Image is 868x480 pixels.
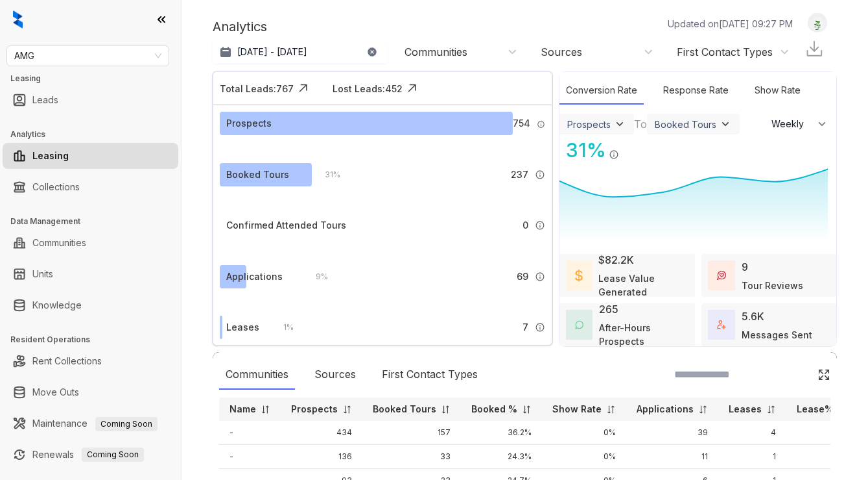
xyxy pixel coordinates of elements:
h3: Resident Operations [10,334,181,346]
span: 69 [517,270,528,284]
div: 31 % [559,136,606,165]
a: Collections [32,174,80,200]
div: Leases [226,320,259,335]
p: [DATE] - [DATE] [237,45,307,58]
li: Leads [3,87,178,113]
div: Prospects [226,116,272,131]
img: SearchIcon [790,369,801,380]
img: sorting [522,405,532,414]
p: Prospects [291,403,338,416]
td: 39 [626,421,718,445]
img: LeaseValue [575,269,583,282]
td: 1 [718,445,786,469]
li: Communities [3,230,178,256]
p: Name [229,403,256,416]
img: ViewFilterArrow [719,118,732,131]
td: 11 [626,445,718,469]
img: sorting [342,405,352,414]
div: 5.6K [742,309,764,324]
div: 9 % [303,270,328,284]
span: Coming Soon [82,448,144,462]
td: - [219,445,281,469]
a: Move Outs [32,379,79,405]
div: Conversion Rate [559,77,644,105]
div: Communities [219,360,295,390]
p: Analytics [213,17,267,36]
a: Knowledge [32,292,82,318]
div: Confirmed Attended Tours [226,218,346,233]
img: Click Icon [619,138,639,157]
img: Info [609,149,619,160]
a: Leasing [32,143,69,169]
div: Lease Value Generated [598,272,688,299]
a: Communities [32,230,86,256]
div: 31 % [312,168,340,182]
a: Leads [32,87,58,113]
img: Download [804,39,824,58]
div: After-Hours Prospects [599,321,688,348]
div: Booked Tours [655,119,716,130]
a: Units [32,261,53,287]
p: Leases [729,403,762,416]
div: Show Rate [748,77,807,105]
h3: Analytics [10,129,181,140]
td: 24.3% [461,445,542,469]
span: Weekly [771,118,811,131]
div: Sources [308,360,362,390]
li: Collections [3,174,178,200]
span: 0 [522,218,528,233]
img: Info [535,272,545,282]
div: First Contact Types [677,45,773,59]
td: 4 [718,421,786,445]
td: 33 [362,445,461,469]
h3: Data Management [10,216,181,227]
p: Show Rate [552,403,602,416]
td: - [219,421,281,445]
img: sorting [606,405,616,414]
img: Info [535,322,545,333]
img: Click Icon [294,79,313,98]
a: Rent Collections [32,348,102,374]
a: RenewalsComing Soon [32,442,144,468]
div: Prospects [567,119,611,130]
img: Info [535,220,545,231]
td: 157 [362,421,461,445]
img: Info [535,170,545,180]
li: Leasing [3,143,178,169]
img: UserAvatar [808,16,827,30]
p: Updated on [DATE] 09:27 PM [668,17,793,31]
img: sorting [766,405,776,414]
td: 434 [281,421,362,445]
div: Total Leads: 767 [220,82,294,95]
div: Tour Reviews [742,279,803,292]
div: 1 % [270,320,294,335]
img: sorting [698,405,708,414]
li: Rent Collections [3,348,178,374]
p: Lease% [797,403,834,416]
li: Units [3,261,178,287]
td: 0% [542,445,626,469]
div: Sources [541,45,582,59]
img: AfterHoursConversations [575,320,583,329]
img: ViewFilterArrow [613,118,626,131]
img: logo [13,10,23,29]
img: Click Icon [403,79,422,98]
div: 265 [599,301,618,317]
span: Coming Soon [95,417,158,431]
span: 7 [522,320,528,335]
div: First Contact Types [375,360,484,390]
p: Booked % [471,403,517,416]
div: 9 [742,259,748,275]
p: Applications [637,403,694,416]
div: Messages Sent [742,328,812,342]
span: 237 [511,168,528,182]
div: Communities [405,45,467,59]
div: Lost Leads: 452 [333,82,403,95]
button: [DATE] - [DATE] [213,40,388,64]
td: 136 [281,445,362,469]
span: 754 [513,116,530,131]
li: Move Outs [3,379,178,405]
div: Booked Tours [226,168,289,182]
p: Booked Tours [373,403,436,416]
img: Info [537,120,545,129]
